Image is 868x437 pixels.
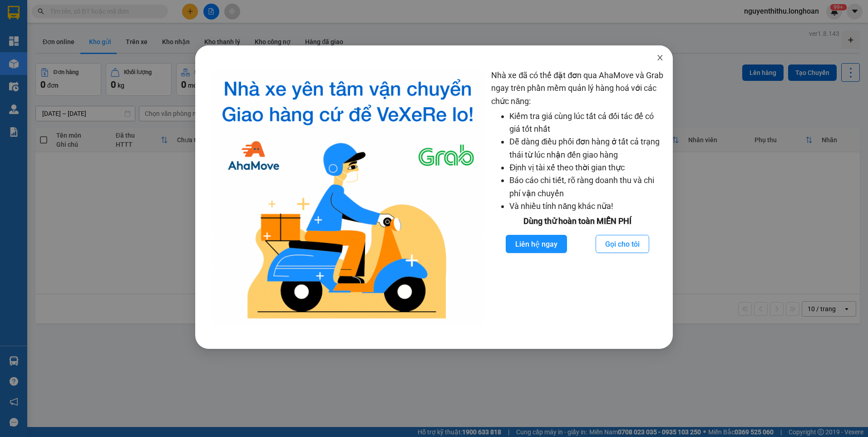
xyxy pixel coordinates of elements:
[509,161,663,174] li: Định vị tài xế theo thời gian thực
[491,69,663,326] div: Nhà xe đã có thể đặt đơn qua AhaMove và Grab ngay trên phần mềm quản lý hàng hoá với các chức năng:
[647,45,673,71] button: Close
[212,69,484,326] img: logo
[596,235,649,253] button: Gọi cho tôi
[605,238,640,250] span: Gọi cho tôi
[506,235,567,253] button: Liên hệ ngay
[515,238,557,250] span: Liên hệ ngay
[509,110,663,136] li: Kiểm tra giá cùng lúc tất cả đối tác để có giá tốt nhất
[656,54,664,61] span: close
[509,135,663,161] li: Dễ dàng điều phối đơn hàng ở tất cả trạng thái từ lúc nhận đến giao hàng
[509,200,663,213] li: Và nhiều tính năng khác nữa!
[491,215,663,228] div: Dùng thử hoàn toàn MIỄN PHÍ
[509,174,663,200] li: Báo cáo chi tiết, rõ ràng doanh thu và chi phí vận chuyển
